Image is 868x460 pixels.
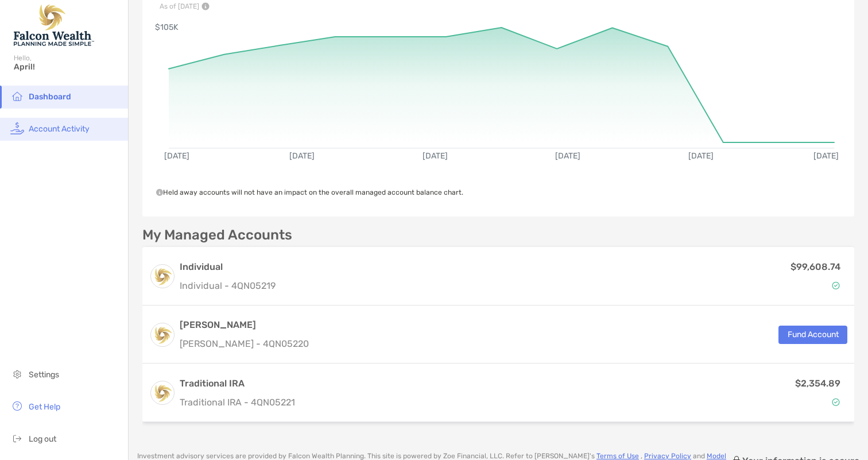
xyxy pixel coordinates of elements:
img: logo account [151,381,174,404]
img: Falcon Wealth Planning Logo [14,5,94,46]
span: Log out [29,434,56,444]
span: April! [14,62,121,72]
span: Settings [29,370,59,380]
img: Account Status icon [832,398,840,406]
p: $2,354.89 [795,376,840,391]
img: Performance Info [201,2,210,10]
a: Privacy Policy [644,452,691,460]
button: Fund Account [778,326,847,344]
h3: [PERSON_NAME] [180,318,309,332]
p: As of [DATE] [160,2,268,10]
a: Terms of Use [596,452,639,460]
img: household icon [10,89,24,103]
img: activity icon [10,121,24,135]
span: Held away accounts will not have an impact on the overall managed account balance chart. [156,188,463,196]
text: [DATE] [289,151,315,161]
img: get-help icon [10,399,24,413]
img: logo account [151,323,174,346]
text: [DATE] [423,151,448,161]
p: $99,608.74 [790,260,840,274]
img: logout icon [10,431,24,445]
p: Traditional IRA - 4QN05221 [180,395,295,409]
img: logo account [151,265,174,288]
text: [DATE] [813,151,839,161]
span: Get Help [29,402,60,412]
text: [DATE] [164,151,189,161]
h3: Traditional IRA [180,377,295,391]
text: $105K [155,22,179,32]
span: Account Activity [29,124,90,134]
p: [PERSON_NAME] - 4QN05220 [180,337,309,351]
img: Account Status icon [832,281,840,289]
img: settings icon [10,367,24,381]
span: Dashboard [29,92,71,102]
p: Individual - 4QN05219 [180,279,276,293]
text: [DATE] [688,151,714,161]
h3: Individual [180,260,276,274]
text: [DATE] [555,151,580,161]
p: My Managed Accounts [142,228,292,242]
